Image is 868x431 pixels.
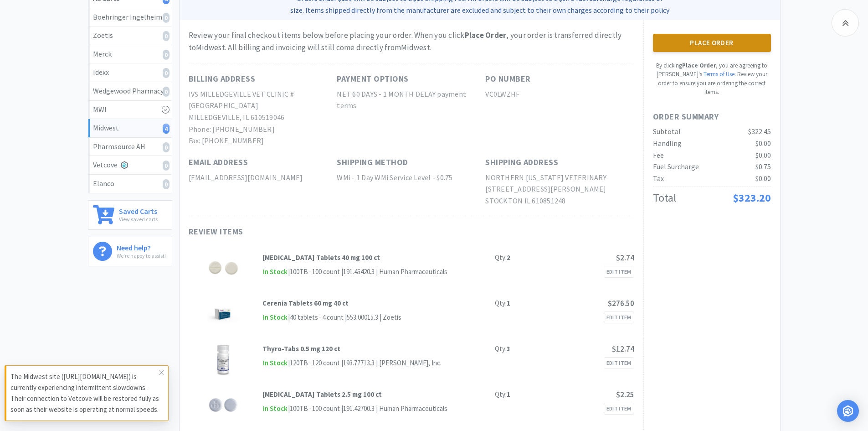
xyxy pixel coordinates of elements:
h2: [STREET_ADDRESS][PERSON_NAME] [485,183,634,195]
div: Vetcove [93,159,167,171]
img: c448e425385d43a087507d0625e8624c_120445.jpeg [207,389,239,421]
p: The Midwest site ([URL][DOMAIN_NAME]) is currently experiencing intermittent slowdowns. Their con... [10,371,159,415]
a: Midwest4 [88,119,172,138]
h1: Review Items [189,225,462,239]
a: Saved CartsView saved carts [88,200,172,230]
h2: IVS MILLEDGEVILLE VET CLINIC # [189,88,337,100]
h1: Shipping Method [337,156,408,169]
span: | 100TB · 100 count [288,267,340,276]
h2: WMi - 1 Day WMi Service Level - $0.75 [337,172,485,184]
span: In Stock [262,312,288,323]
p: We're happy to assist! [117,251,166,260]
h2: NORTHERN [US_STATE] VETERINARY [485,172,634,184]
span: $276.50 [608,298,634,308]
a: Edit Item [604,403,634,415]
i: 0 [163,68,169,78]
h6: Saved Carts [119,205,158,215]
h1: PO Number [485,73,531,86]
div: Handling [653,138,682,150]
p: By clicking , you are agreeing to [PERSON_NAME]'s . Review your order to ensure you are ordering ... [653,61,771,97]
div: Fee [653,150,664,161]
span: $323.20 [733,191,771,205]
strong: 1 [507,390,510,399]
i: 0 [163,50,169,60]
div: Zoetis [93,30,167,42]
strong: 1 [507,299,510,307]
a: Vetcove0 [88,156,172,175]
a: Elanco0 [88,175,172,193]
strong: Cerenia Tablets 60 mg 40 ct [262,299,349,307]
span: $0.00 [755,139,771,148]
strong: 3 [507,344,510,353]
a: Edit Item [604,312,634,323]
span: | 100TB · 100 count [288,404,340,413]
div: | 191.42700.3 | Human Pharmaceuticals [340,403,447,414]
div: Qty: [495,389,510,400]
h2: Fax: [PHONE_NUMBER] [189,135,337,147]
div: Midwest [93,122,167,134]
span: $2.25 [616,389,634,400]
h1: Order Summary [653,110,771,124]
button: Place Order [653,34,771,52]
a: Idexx0 [88,63,172,82]
strong: Place Order [465,30,507,40]
i: 0 [163,179,169,189]
span: $0.75 [755,162,771,171]
a: Edit Item [604,357,634,369]
div: Total [653,189,676,207]
div: Wedgewood Pharmacy [93,85,167,97]
span: | 120TB · 120 count [288,358,340,367]
h2: Phone: [PHONE_NUMBER] [189,124,337,135]
h2: [GEOGRAPHIC_DATA] [189,100,337,112]
h2: STOCKTON IL 610851248 [485,195,634,207]
h1: Billing Address [189,73,256,86]
div: Fuel Surcharge [653,161,699,173]
h2: NET 60 DAYS - 1 MONTH DELAY payment terms [337,88,485,112]
span: $0.00 [755,151,771,160]
div: | 193.77713.3 | [PERSON_NAME], Inc. [340,358,442,369]
a: Wedgewood Pharmacy0 [88,82,172,101]
a: Edit Item [604,266,634,278]
h2: MILLEDGEVILLE, IL 610519046 [189,112,337,124]
i: 4 [163,124,169,134]
a: Zoetis0 [88,26,172,45]
h6: Need help? [117,242,166,251]
span: In Stock [262,403,288,415]
div: | 191.45420.3 | Human Pharmaceuticals [340,266,447,277]
strong: [MEDICAL_DATA] Tablets 40 mg 100 ct [262,253,380,262]
strong: Place Order [682,62,716,69]
img: 6349f036a05f4280a34fcda1afe4f187_120837.jpeg [207,252,239,284]
h2: [EMAIL_ADDRESS][DOMAIN_NAME] [189,172,337,184]
a: Terms of Use [704,70,734,78]
h2: VC0LWZHF [485,88,634,100]
div: MWI [93,104,167,116]
h1: Email Address [189,156,248,169]
img: e99b7f7966af4a328a75421ffec311af_121240.jpeg [207,343,239,375]
h1: Shipping Address [485,156,558,169]
h1: Payment Options [337,73,409,86]
p: View saved carts [119,215,158,223]
img: 2e8db5a6cb2d46abb7c7477ce09b324b_562601.jpeg [207,298,239,330]
span: $322.45 [748,127,771,136]
span: $2.74 [616,253,634,263]
a: Boehringer Ingelheim0 [88,8,172,27]
div: Qty: [495,252,510,263]
i: 0 [163,161,169,171]
span: | 40 tablets · 4 count [288,313,344,322]
div: | 553.00015.3 | Zoetis [344,312,401,323]
span: $0.00 [755,174,771,183]
a: Pharmsource AH0 [88,138,172,156]
a: Merck0 [88,45,172,64]
div: Boehringer Ingelheim [93,11,167,23]
div: Qty: [495,343,510,354]
span: $12.74 [612,344,634,354]
div: Tax [653,173,664,185]
strong: Thyro-Tabs 0.5 mg 120 ct [262,344,340,353]
div: Open Intercom Messenger [837,400,859,422]
div: Subtotal [653,126,681,138]
div: Review your final checkout items below before placing your order. When you click , your order is ... [189,29,634,54]
a: MWI [88,101,172,119]
div: Merck [93,48,167,60]
i: 0 [163,31,169,41]
strong: 2 [507,253,510,262]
